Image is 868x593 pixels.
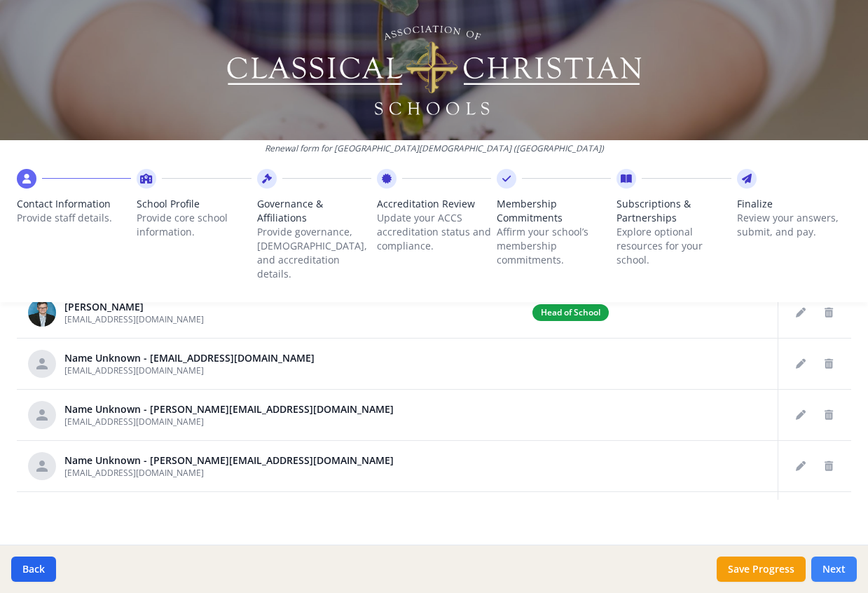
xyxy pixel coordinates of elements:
[497,225,611,267] p: Affirm your school’s membership commitments.
[224,21,644,119] img: Logo
[17,197,131,211] span: Contact Information
[790,353,812,375] button: Edit staff
[717,557,806,582] button: Save Progress
[811,557,857,582] button: Next
[137,197,251,211] span: School Profile
[137,211,251,239] p: Provide core school information.
[377,211,491,253] p: Update your ACCS accreditation status and compliance.
[818,404,840,426] button: Delete staff
[790,404,812,426] button: Edit staff
[64,351,315,365] div: Name Unknown - [EMAIL_ADDRESS][DOMAIN_NAME]
[64,454,394,468] div: Name Unknown - [PERSON_NAME][EMAIL_ADDRESS][DOMAIN_NAME]
[737,197,851,211] span: Finalize
[818,455,840,477] button: Delete staff
[818,353,840,375] button: Delete staff
[377,197,491,211] span: Accreditation Review
[64,467,204,479] span: [EMAIL_ADDRESS][DOMAIN_NAME]
[257,225,371,281] p: Provide governance, [DEMOGRAPHIC_DATA], and accreditation details.
[11,557,56,582] button: Back
[17,211,131,225] p: Provide staff details.
[64,313,204,325] span: [EMAIL_ADDRESS][DOMAIN_NAME]
[257,197,371,225] span: Governance & Affiliations
[790,455,812,477] button: Edit staff
[616,197,731,225] span: Subscriptions & Partnerships
[737,211,851,239] p: Review your answers, submit, and pay.
[497,197,611,225] span: Membership Commitments
[616,225,731,267] p: Explore optional resources for your school.
[64,364,204,376] span: [EMAIL_ADDRESS][DOMAIN_NAME]
[64,402,394,416] div: Name Unknown - [PERSON_NAME][EMAIL_ADDRESS][DOMAIN_NAME]
[64,416,204,428] span: [EMAIL_ADDRESS][DOMAIN_NAME]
